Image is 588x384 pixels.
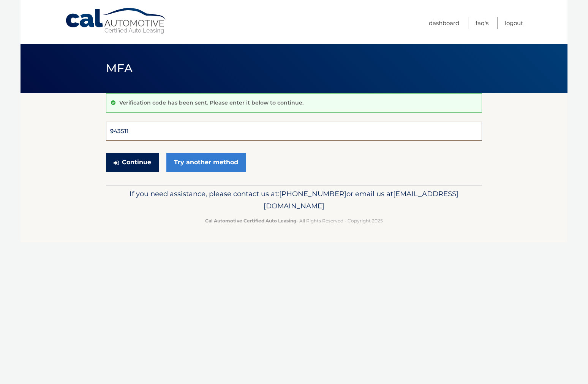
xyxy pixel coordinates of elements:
[505,17,523,29] a: Logout
[119,99,303,106] p: Verification code has been sent. Please enter it below to continue.
[106,61,133,75] span: MFA
[111,217,477,225] p: - All Rights Reserved - Copyright 2025
[106,122,482,141] input: Verification Code
[429,17,459,29] a: Dashboard
[476,17,488,29] a: FAQ's
[264,189,458,210] span: [EMAIL_ADDRESS][DOMAIN_NAME]
[205,218,296,224] strong: Cal Automotive Certified Auto Leasing
[65,8,168,35] a: Cal Automotive
[166,153,246,172] a: Try another method
[279,189,346,198] span: [PHONE_NUMBER]
[111,188,477,212] p: If you need assistance, please contact us at: or email us at
[106,153,159,172] button: Continue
